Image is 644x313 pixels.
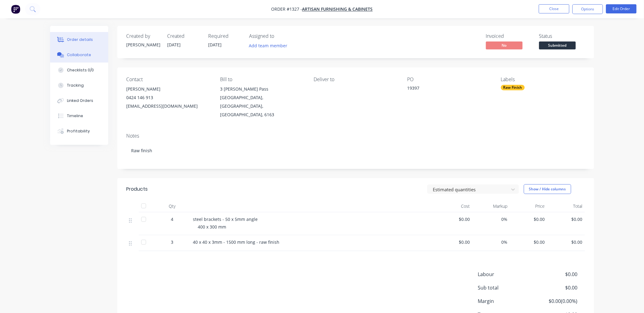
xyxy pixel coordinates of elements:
[271,6,302,12] span: Order #1327 -
[513,239,545,245] span: $0.00
[539,41,576,49] span: Submitted
[127,41,160,48] div: [PERSON_NAME]
[606,4,637,13] button: Edit Order
[220,85,304,119] div: 3 [PERSON_NAME] Pass[GEOGRAPHIC_DATA], [GEOGRAPHIC_DATA], [GEOGRAPHIC_DATA], 6163
[532,271,577,278] span: $0.00
[550,239,583,245] span: $0.00
[127,33,160,39] div: Created by
[67,52,91,58] div: Collaborate
[67,37,93,42] div: Order details
[193,216,258,222] span: steel brackets - 50 x 5mm angle
[478,284,532,291] span: Sub total
[478,297,532,305] span: Margin
[249,33,311,39] div: Assigned to
[127,85,210,110] div: [PERSON_NAME]0424 146 913[EMAIL_ADDRESS][DOMAIN_NAME]
[513,216,545,222] span: $0.00
[127,77,210,82] div: Contact
[438,239,470,245] span: $0.00
[208,33,242,39] div: Required
[475,216,508,222] span: 0%
[407,85,484,93] div: 19397
[67,67,94,73] div: Checklists 0/0
[67,98,93,103] div: Linked Orders
[127,93,210,102] div: 0424 146 913
[302,6,373,12] a: Artisan Furnishing & Cabinets
[50,93,108,108] button: Linked Orders
[486,33,532,39] div: Invoiced
[50,108,108,124] button: Timeline
[246,41,291,50] button: Add team member
[127,85,210,93] div: [PERSON_NAME]
[11,5,20,14] img: Factory
[171,216,174,222] span: 4
[127,133,585,139] div: Notes
[572,4,603,14] button: Options
[532,297,577,305] span: $0.00 ( 0.00 %)
[539,4,569,13] button: Close
[486,41,523,49] span: No
[473,200,510,212] div: Markup
[314,77,397,82] div: Deliver to
[249,41,291,50] button: Add team member
[50,47,108,63] button: Collaborate
[220,77,304,82] div: Bill to
[407,77,491,82] div: PO
[501,77,585,82] div: Labels
[67,128,90,134] div: Profitability
[550,216,583,222] span: $0.00
[510,200,548,212] div: Price
[478,271,532,278] span: Labour
[127,185,148,193] div: Products
[127,102,210,110] div: [EMAIL_ADDRESS][DOMAIN_NAME]
[532,284,577,291] span: $0.00
[208,42,222,48] span: [DATE]
[539,33,585,39] div: Status
[547,200,585,212] div: Total
[501,85,525,90] div: Raw Finish
[127,141,585,160] div: Raw finish
[539,41,576,51] button: Submitted
[171,239,174,245] span: 3
[67,83,84,88] div: Tracking
[438,216,470,222] span: $0.00
[50,63,108,78] button: Checklists 0/0
[475,239,508,245] span: 0%
[220,85,304,93] div: 3 [PERSON_NAME] Pass
[167,33,201,39] div: Created
[193,239,280,245] span: 40 x 40 x 3mm - 1500 mm long - raw finish
[220,93,304,119] div: [GEOGRAPHIC_DATA], [GEOGRAPHIC_DATA], [GEOGRAPHIC_DATA], 6163
[524,184,571,194] button: Show / Hide columns
[50,32,108,47] button: Order details
[435,200,473,212] div: Cost
[198,224,226,230] span: 400 x 300 mm
[50,78,108,93] button: Tracking
[167,42,181,48] span: [DATE]
[50,124,108,139] button: Profitability
[67,113,83,119] div: Timeline
[154,200,191,212] div: Qty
